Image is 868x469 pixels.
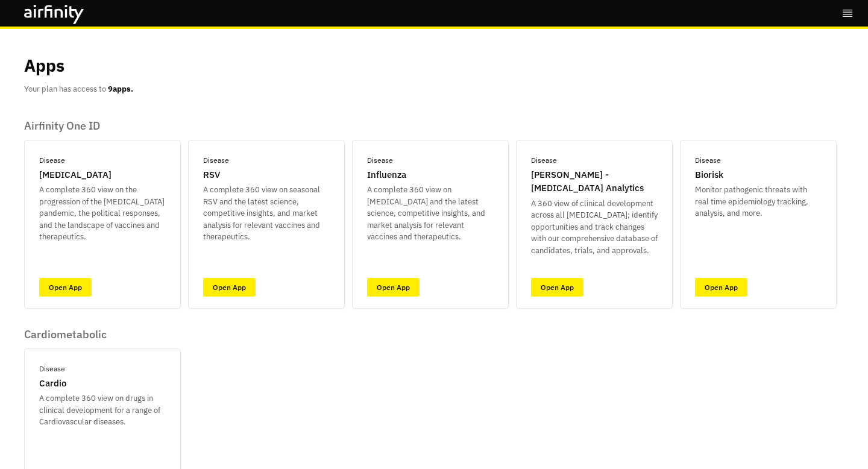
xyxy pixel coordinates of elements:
[367,168,406,182] p: Influenza
[367,184,494,243] p: A complete 360 view on [MEDICAL_DATA] and the latest science, competitive insights, and market an...
[695,155,721,166] p: Disease
[24,119,837,133] p: Airfinity One ID
[203,184,330,243] p: A complete 360 view on seasonal RSV and the latest science, competitive insights, and market anal...
[24,328,181,341] p: Cardiometabolic
[24,83,133,95] p: Your plan has access to
[108,84,133,94] b: 9 apps.
[367,155,393,166] p: Disease
[39,155,65,166] p: Disease
[367,278,420,297] a: Open App
[39,168,112,182] p: [MEDICAL_DATA]
[695,184,822,219] p: Monitor pathogenic threats with real time epidemiology tracking, analysis, and more.
[531,155,557,166] p: Disease
[531,198,658,257] p: A 360 view of clinical development across all [MEDICAL_DATA]; identify opportunities and track ch...
[695,168,723,182] p: Biorisk
[531,168,658,195] p: [PERSON_NAME] - [MEDICAL_DATA] Analytics
[531,278,583,297] a: Open App
[203,168,220,182] p: RSV
[39,278,92,297] a: Open App
[39,392,166,428] p: A complete 360 view on drugs in clinical development for a range of Cardiovascular diseases.
[203,155,229,166] p: Disease
[695,278,747,297] a: Open App
[39,377,66,391] p: Cardio
[203,278,256,297] a: Open App
[24,53,64,78] p: Apps
[39,184,166,243] p: A complete 360 view on the progression of the [MEDICAL_DATA] pandemic, the political responses, a...
[39,364,65,374] p: Disease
